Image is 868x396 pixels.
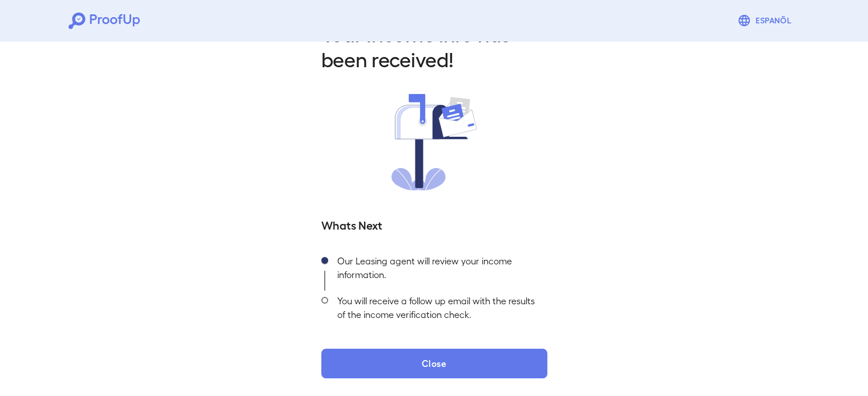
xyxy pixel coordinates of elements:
[328,291,547,330] div: You will receive a follow up email with the results of the income verification check.
[321,21,547,71] h2: Your Income info has been received!
[733,9,800,32] button: Espanõl
[321,349,547,378] button: Close
[328,251,547,291] div: Our Leasing agent will review your income information.
[321,217,547,232] h5: Whats Next
[391,94,477,190] img: received.svg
